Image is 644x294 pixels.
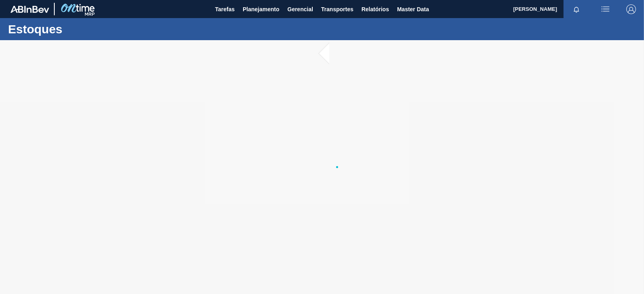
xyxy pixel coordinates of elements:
[10,6,49,13] img: TNhmsLtSVTkK8tSr43FrP2fwEKptu5GPRR3wAAAABJRU5ErkJggg==
[361,4,389,14] span: Relatórios
[243,4,279,14] span: Planejamento
[601,4,610,14] img: userActions
[8,24,151,34] h1: Estoques
[626,4,636,14] img: Logout
[397,4,429,14] span: Master Data
[563,4,589,15] button: Notificações
[321,4,353,14] span: Transportes
[215,4,235,14] span: Tarefas
[287,4,313,14] span: Gerencial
